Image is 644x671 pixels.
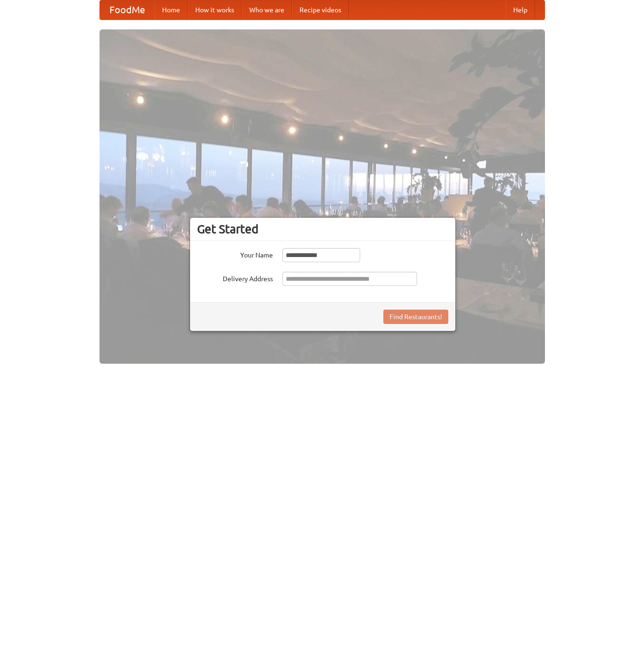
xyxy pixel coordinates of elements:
[197,248,273,260] label: Your Name
[154,0,188,19] a: Home
[100,0,154,19] a: FoodMe
[197,222,448,236] h3: Get Started
[292,0,349,19] a: Recipe videos
[197,272,273,284] label: Delivery Address
[242,0,292,19] a: Who we are
[188,0,242,19] a: How it works
[383,310,448,324] button: Find Restaurants!
[506,0,535,19] a: Help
